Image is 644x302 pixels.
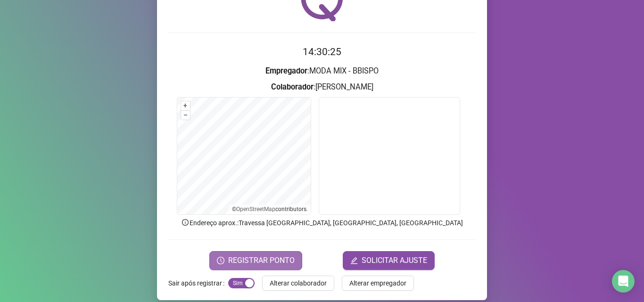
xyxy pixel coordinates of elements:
[181,218,190,227] span: info-circle
[168,276,228,291] label: Sair após registrar
[228,255,295,266] span: REGISTRAR PONTO
[271,82,314,91] strong: Colaborador
[262,276,334,291] button: Alterar colaborador
[270,278,327,288] span: Alterar colaborador
[349,278,406,288] span: Alterar empregador
[342,276,414,291] button: Alterar empregador
[168,65,476,77] h3: : MODA MIX - BBISPO
[181,111,190,120] button: –
[362,255,427,266] span: SOLICITAR AJUSTE
[168,81,476,93] h3: : [PERSON_NAME]
[168,218,476,228] p: Endereço aprox. : Travessa [GEOGRAPHIC_DATA], [GEOGRAPHIC_DATA], [GEOGRAPHIC_DATA]
[232,206,308,212] li: © contributors.
[217,257,224,264] span: clock-circle
[612,270,635,293] div: Open Intercom Messenger
[181,101,190,110] button: +
[343,251,435,270] button: editSOLICITAR AJUSTE
[265,66,307,75] strong: Empregador
[350,257,358,264] span: edit
[236,206,275,212] a: OpenStreetMap
[303,46,341,57] time: 14:30:25
[209,251,302,270] button: REGISTRAR PONTO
